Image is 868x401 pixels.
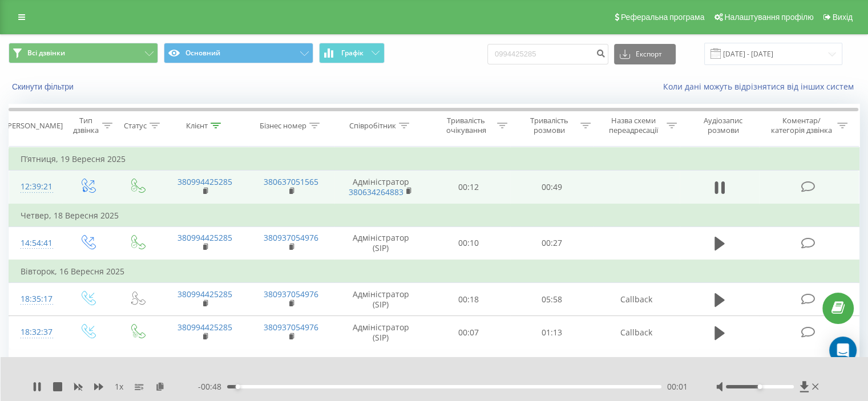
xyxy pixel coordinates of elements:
[510,171,593,204] td: 00:49
[427,171,510,204] td: 00:12
[667,381,688,392] span: 00:01
[427,316,510,349] td: 00:07
[124,121,147,131] div: Статус
[487,44,608,64] input: Пошук за номером
[510,316,593,349] td: 01:13
[177,232,232,243] a: 380994425285
[264,232,318,243] a: 380937054976
[9,43,158,63] button: Всі дзвінки
[177,289,232,299] a: 380994425285
[115,381,123,392] span: 1 x
[5,121,63,131] div: [PERSON_NAME]
[341,49,364,57] span: Графік
[334,171,427,204] td: Адміністратор
[427,226,510,260] td: 00:10
[510,283,593,316] td: 05:58
[349,187,403,197] a: 380634264883
[334,283,427,316] td: Адміністратор (SIP)
[9,260,859,283] td: Вівторок, 16 Вересня 2025
[186,121,208,131] div: Клієнт
[264,176,318,187] a: 380637051565
[319,43,385,63] button: Графік
[260,121,306,131] div: Бізнес номер
[9,204,859,227] td: Четвер, 18 Вересня 2025
[21,321,51,343] div: 18:32:37
[236,384,240,389] div: Accessibility label
[663,81,859,92] a: Коли дані можуть відрізнятися вiд інших систем
[177,322,232,333] a: 380994425285
[724,13,813,22] span: Налаштування профілю
[9,82,79,92] button: Скинути фільтри
[604,116,664,135] div: Назва схеми переадресації
[690,116,757,135] div: Аудіозапис розмови
[334,316,427,349] td: Адміністратор (SIP)
[334,226,427,260] td: Адміністратор (SIP)
[833,13,853,22] span: Вихід
[21,176,51,198] div: 12:39:21
[593,283,679,316] td: Callback
[621,13,705,22] span: Реферальна програма
[72,116,99,135] div: Тип дзвінка
[198,381,227,392] span: - 00:48
[164,43,313,63] button: Основний
[520,116,578,135] div: Тривалість розмови
[829,337,857,364] div: Open Intercom Messenger
[510,226,593,260] td: 00:27
[27,48,65,58] span: Всі дзвінки
[438,116,495,135] div: Тривалість очікування
[264,289,318,299] a: 380937054976
[768,116,834,135] div: Коментар/категорія дзвінка
[21,232,51,254] div: 14:54:41
[593,316,679,349] td: Callback
[9,148,859,171] td: П’ятниця, 19 Вересня 2025
[264,322,318,333] a: 380937054976
[757,384,762,389] div: Accessibility label
[349,121,396,131] div: Співробітник
[614,44,676,64] button: Експорт
[177,176,232,187] a: 380994425285
[21,288,51,310] div: 18:35:17
[427,283,510,316] td: 00:18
